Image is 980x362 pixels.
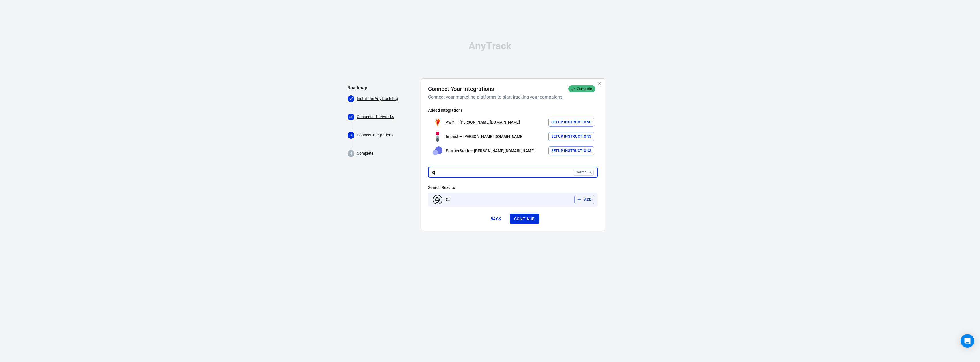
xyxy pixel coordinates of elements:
p: PartnerStack — [PERSON_NAME][DOMAIN_NAME] [446,148,535,154]
a: Complete [357,150,373,156]
button: Add [574,195,594,204]
a: Connect ad networks [357,114,394,120]
text: 3 [350,133,352,137]
h5: Roadmap [348,85,416,91]
a: Install the AnyTrack tag [357,96,398,102]
button: Continue [510,214,539,224]
p: Awin — [PERSON_NAME][DOMAIN_NAME] [446,119,520,125]
h6: Search Results [428,185,598,190]
div: Open Intercom Messenger [961,334,974,348]
text: 4 [350,152,352,156]
img: Impact [433,132,442,142]
span: Complete [575,86,595,92]
p: Impact — [PERSON_NAME][DOMAIN_NAME] [446,134,524,140]
button: Setup Instructions [548,146,595,155]
button: Setup Instructions [548,132,595,141]
h6: Connect your marketing platforms to start tracking your campaigns. [428,93,595,101]
img: Awin [433,118,442,127]
h4: Connect Your Integrations [428,85,494,92]
p: Connect integrations [357,132,416,138]
button: Search [573,169,594,176]
h6: Added Integrations [428,107,598,113]
div: AnyTrack [348,41,632,51]
p: CJ [446,197,451,203]
img: PartnerStack [433,146,442,156]
button: Setup Instructions [548,118,595,127]
img: CJ [433,195,442,204]
button: Back [487,214,505,224]
input: Search for an integration [428,167,571,178]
